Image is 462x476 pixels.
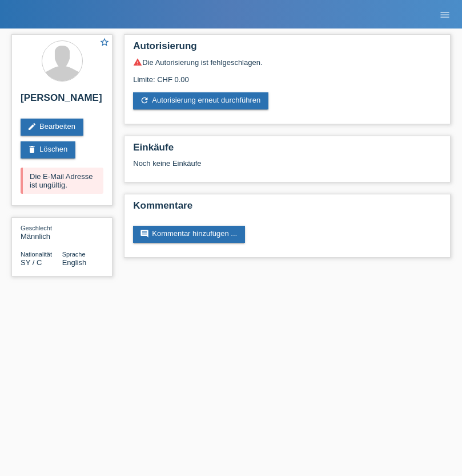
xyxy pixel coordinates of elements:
i: refresh [140,96,149,105]
div: Die Autorisierung ist fehlgeschlagen. [133,58,441,67]
div: Limite: CHF 0.00 [133,67,441,84]
a: menu [433,11,456,18]
h2: Einkäufe [133,142,441,159]
a: editBearbeiten [21,119,83,136]
span: Nationalität [21,251,52,258]
a: refreshAutorisierung erneut durchführen [133,92,268,109]
i: comment [140,229,149,238]
div: Noch keine Einkäufe [133,159,441,176]
span: English [62,258,87,267]
h2: Kommentare [133,200,441,217]
div: Männlich [21,223,62,241]
h2: [PERSON_NAME] [21,92,103,109]
i: delete [27,145,37,154]
span: Geschlecht [21,225,52,231]
i: menu [439,9,451,21]
span: Sprache [62,251,86,258]
a: deleteLöschen [21,141,75,158]
i: warning [133,58,142,67]
a: commentKommentar hinzufügen ... [133,226,245,243]
i: edit [27,122,37,131]
i: star_border [99,37,110,47]
h2: Autorisierung [133,40,441,58]
span: Syrien / C / 27.05.2006 [21,258,42,267]
div: Die E-Mail Adresse ist ungültig. [21,168,103,194]
a: star_border [99,37,110,49]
